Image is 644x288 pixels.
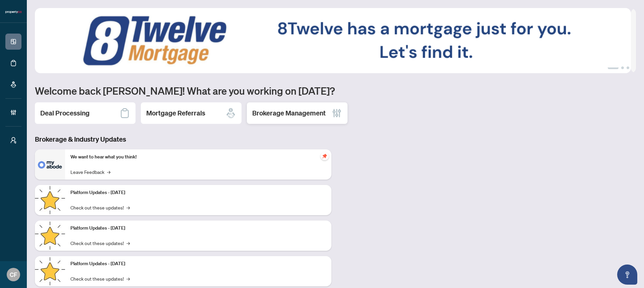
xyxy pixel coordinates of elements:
[70,153,326,161] p: We want to hear what you think!
[617,265,637,285] button: Open asap
[126,275,130,282] span: →
[35,135,331,144] h3: Brokerage & Industry Updates
[40,108,90,118] h2: Deal Processing
[35,84,636,97] h1: Welcome back [PERSON_NAME]! What are you working on [DATE]?
[10,137,17,144] span: user-switch
[146,108,205,118] h2: Mortgage Referrals
[70,225,326,232] p: Platform Updates - [DATE]
[321,152,329,160] span: pushpin
[35,149,65,180] img: We want to hear what you think!
[627,66,629,69] button: 3
[70,239,130,247] a: Check out these updates!→
[35,256,65,286] img: Platform Updates - June 23, 2025
[35,185,65,215] img: Platform Updates - July 21, 2025
[10,270,17,279] span: CF
[35,221,65,251] img: Platform Updates - July 8, 2025
[35,8,631,73] img: Slide 0
[621,66,624,69] button: 2
[70,168,110,176] a: Leave Feedback→
[126,204,130,211] span: →
[70,260,326,268] p: Platform Updates - [DATE]
[126,239,130,247] span: →
[70,189,326,196] p: Platform Updates - [DATE]
[107,168,110,176] span: →
[252,108,326,118] h2: Brokerage Management
[70,275,130,282] a: Check out these updates!→
[70,204,130,211] a: Check out these updates!→
[608,66,619,69] button: 1
[5,10,21,14] img: logo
